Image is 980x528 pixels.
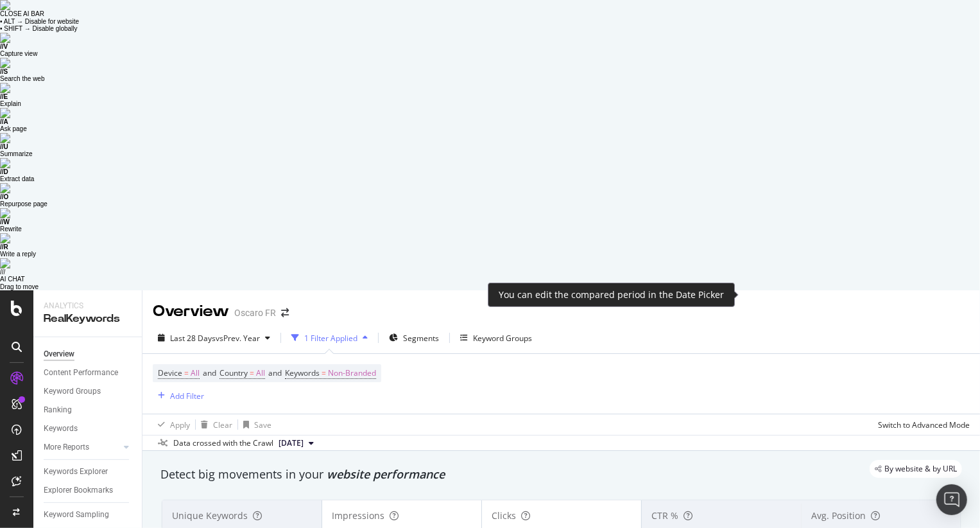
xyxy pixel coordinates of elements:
[153,301,229,322] div: Overview
[281,308,289,317] div: arrow-right-arrow-left
[216,333,260,344] span: vs Prev. Year
[44,484,113,497] div: Explorer Bookmarks
[184,367,189,378] span: =
[173,437,273,449] div: Data crossed with the Crawl
[44,385,101,398] div: Keyword Groups
[811,509,866,522] span: Avg. Position
[170,333,216,344] span: Last 28 Days
[219,367,248,378] span: Country
[286,328,373,348] button: 1 Filter Applied
[273,436,319,451] button: [DATE]
[44,484,133,497] a: Explorer Bookmarks
[153,414,190,435] button: Apply
[256,364,265,382] span: All
[170,419,190,430] div: Apply
[44,403,133,417] a: Ranking
[873,414,970,435] button: Switch to Advanced Mode
[403,333,439,344] span: Segments
[44,465,108,479] div: Keywords Explorer
[870,460,962,478] div: legacy label
[196,414,232,435] button: Clear
[153,388,204,403] button: Add Filter
[44,422,133,436] a: Keywords
[44,465,133,479] a: Keywords Explorer
[279,437,304,449] span: 2025 Aug. 8th
[234,306,276,319] div: Oscaro FR
[328,364,376,382] span: Non-Branded
[332,509,384,522] span: Impressions
[158,367,182,378] span: Device
[44,366,133,380] a: Content Performance
[153,328,275,348] button: Last 28 DaysvsPrev. Year
[172,509,248,522] span: Unique Keywords
[44,508,109,522] div: Keyword Sampling
[268,367,282,378] span: and
[473,333,532,344] div: Keyword Groups
[936,484,967,515] div: Open Intercom Messenger
[499,288,724,301] div: You can edit the compared period in the Date Picker
[44,441,120,454] a: More Reports
[44,422,78,436] div: Keywords
[44,366,118,380] div: Content Performance
[44,403,72,417] div: Ranking
[322,367,326,378] span: =
[878,419,970,430] div: Switch to Advanced Mode
[213,419,232,430] div: Clear
[651,509,678,522] span: CTR %
[44,348,74,361] div: Overview
[285,367,320,378] span: Keywords
[44,312,132,326] div: RealKeywords
[44,385,133,398] a: Keyword Groups
[238,414,271,435] button: Save
[191,364,200,382] span: All
[250,367,254,378] span: =
[492,509,516,522] span: Clicks
[384,328,444,348] button: Segments
[884,465,957,473] span: By website & by URL
[44,441,89,454] div: More Reports
[203,367,216,378] span: and
[455,328,537,348] button: Keyword Groups
[304,333,357,344] div: 1 Filter Applied
[254,419,271,430] div: Save
[44,301,132,312] div: Analytics
[44,508,133,522] a: Keyword Sampling
[44,348,133,361] a: Overview
[170,391,204,401] div: Add Filter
